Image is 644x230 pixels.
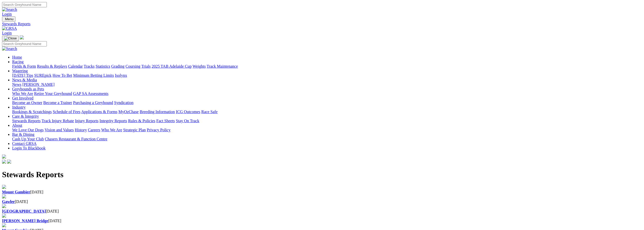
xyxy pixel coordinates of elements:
a: Purchasing a Greyhound [73,100,113,105]
a: Stewards Reports [2,22,642,26]
img: Search [2,46,17,51]
img: facebook.svg [2,160,6,164]
a: History [75,128,87,132]
a: Privacy Policy [147,128,171,132]
a: Calendar [68,64,83,68]
img: file-red.svg [2,204,6,208]
input: Search [2,2,47,7]
img: logo-grsa-white.png [20,35,24,39]
a: Weights [193,64,206,68]
a: Minimum Betting Limits [73,73,114,78]
h1: Stewards Reports [2,170,642,179]
div: [DATE] [2,219,642,223]
div: Wagering [12,73,642,78]
img: file-red.svg [2,223,6,227]
a: Vision and Values [45,128,74,132]
a: Schedule of Fees [53,110,80,114]
a: Become a Trainer [43,100,72,105]
a: Rules & Policies [128,119,155,123]
a: How To Bet [53,73,72,78]
img: twitter.svg [7,160,11,164]
a: Applications & Forms [81,110,117,114]
a: Fields & Form [12,64,36,68]
a: Retire Your Greyhound [34,91,72,96]
a: ICG Outcomes [176,110,200,114]
a: About [12,123,22,127]
a: Get Involved [12,96,33,100]
img: Close [4,36,17,40]
a: Cash Up Your Club [12,137,44,141]
a: [DATE] Tips [12,73,33,78]
a: Grading [111,64,124,68]
a: Results & Replays [37,64,67,68]
div: Care & Integrity [12,119,642,123]
div: [DATE] [2,199,642,204]
a: Tracks [84,64,95,68]
a: Login To Blackbook [12,146,46,150]
a: Bookings & Scratchings [12,110,52,114]
a: Trials [141,64,151,68]
div: Bar & Dining [12,137,642,141]
a: Race Safe [201,110,217,114]
div: News & Media [12,82,642,87]
a: We Love Our Dogs [12,128,44,132]
a: GAP SA Assessments [73,91,109,96]
a: Track Injury Rebate [41,119,74,123]
span: Menu [5,17,13,21]
a: Stay On Track [176,119,199,123]
a: Injury Reports [75,119,98,123]
img: file-red.svg [2,185,6,189]
img: logo-grsa-white.png [2,155,6,159]
a: Home [12,55,22,59]
a: Statistics [96,64,110,68]
a: Strategic Plan [123,128,146,132]
a: Greyhounds as Pets [12,87,44,91]
a: Gawler [2,199,15,204]
a: [PERSON_NAME] [22,82,54,87]
a: Breeding Information [140,110,175,114]
a: Contact GRSA [12,141,36,146]
a: Stewards Reports [12,119,40,123]
img: Search [2,7,17,12]
a: Login [2,31,12,35]
a: Track Maintenance [207,64,238,68]
img: file-red.svg [2,214,6,218]
a: Become an Owner [12,100,42,105]
a: Mount Gambier [2,190,30,194]
div: [DATE] [2,190,642,194]
div: About [12,128,642,132]
a: 2025 TAB Adelaide Cup [152,64,192,68]
div: [DATE] [2,209,642,214]
a: Who We Are [12,91,33,96]
a: Industry [12,105,26,109]
a: [PERSON_NAME] Bridge [2,219,48,223]
div: Greyhounds as Pets [12,91,642,96]
a: MyOzChase [118,110,139,114]
button: Toggle navigation [2,16,15,22]
a: [GEOGRAPHIC_DATA] [2,209,46,213]
a: SUREpick [34,73,51,78]
a: Integrity Reports [99,119,127,123]
a: Who We Are [101,128,122,132]
a: Chasers Restaurant & Function Centre [45,137,107,141]
a: News & Media [12,78,37,82]
button: Toggle navigation [2,36,19,41]
a: Isolynx [115,73,127,78]
a: Racing [12,60,24,64]
img: file-red.svg [2,194,6,198]
a: Bar & Dining [12,132,34,137]
a: Syndication [114,100,133,105]
a: Care & Integrity [12,114,39,118]
a: Careers [88,128,100,132]
input: Search [2,41,47,46]
a: News [12,82,21,87]
div: Industry [12,110,642,114]
img: GRSA [2,26,17,31]
div: Racing [12,64,642,69]
a: Fact Sheets [156,119,175,123]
